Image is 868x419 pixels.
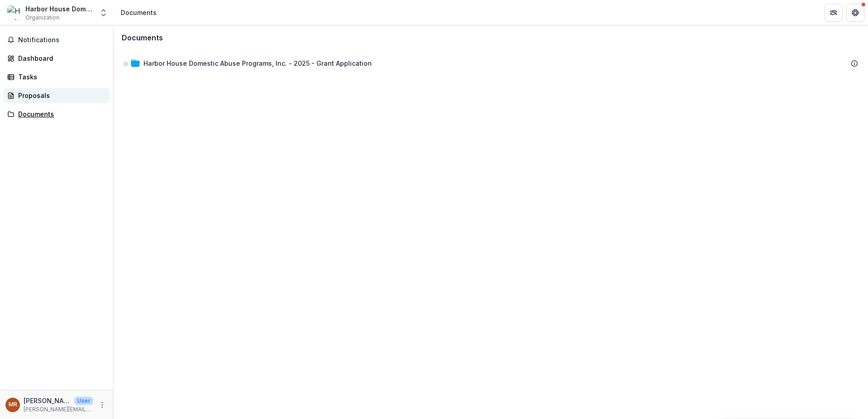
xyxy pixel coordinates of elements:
[4,107,109,122] a: Documents
[18,91,102,100] div: Proposals
[18,72,102,82] div: Tasks
[24,396,71,405] p: [PERSON_NAME]
[97,400,108,410] button: More
[25,14,59,22] span: Organization
[74,397,93,405] p: User
[7,5,22,20] img: Harbor House Domestic Abuse Programs, Inc.
[18,54,102,63] div: Dashboard
[25,4,94,14] div: Harbor House Domestic Abuse Programs, Inc.
[117,6,160,19] nav: breadcrumb
[97,4,110,22] button: Open entity switcher
[846,4,864,22] button: Get Help
[18,109,102,119] div: Documents
[24,405,93,414] p: [PERSON_NAME][EMAIL_ADDRESS][PERSON_NAME][DOMAIN_NAME]
[4,33,109,47] button: Notifications
[143,58,372,68] div: Harbor House Domestic Abuse Programs, Inc. - 2025 - Grant Application
[18,36,106,44] span: Notifications
[120,55,862,72] div: Harbor House Domestic Abuse Programs, Inc. - 2025 - Grant Application
[122,34,163,42] h3: Documents
[4,51,109,66] a: Dashboard
[4,88,109,103] a: Proposals
[4,69,109,84] a: Tasks
[824,4,843,22] button: Partners
[121,8,157,17] div: Documents
[9,402,17,408] div: Melissa Rettler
